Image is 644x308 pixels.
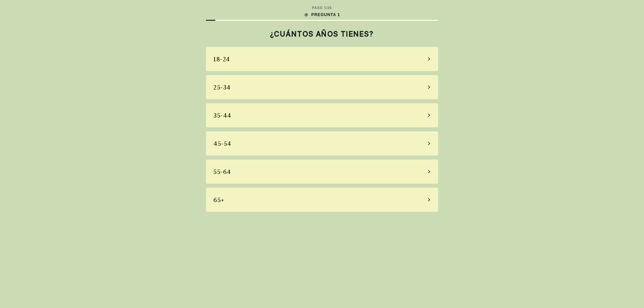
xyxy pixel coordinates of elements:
[304,12,340,18] div: PREGUNTA 1
[213,83,231,92] div: 25-34
[213,195,224,204] div: 65+
[213,55,230,64] div: 18-24
[213,167,231,176] div: 55-64
[312,5,332,10] div: PASO 1 / 25
[213,139,231,148] div: 45-54
[206,29,438,38] h2: ¿CUÁNTOS AÑOS TIENES?
[213,111,231,120] div: 35-44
